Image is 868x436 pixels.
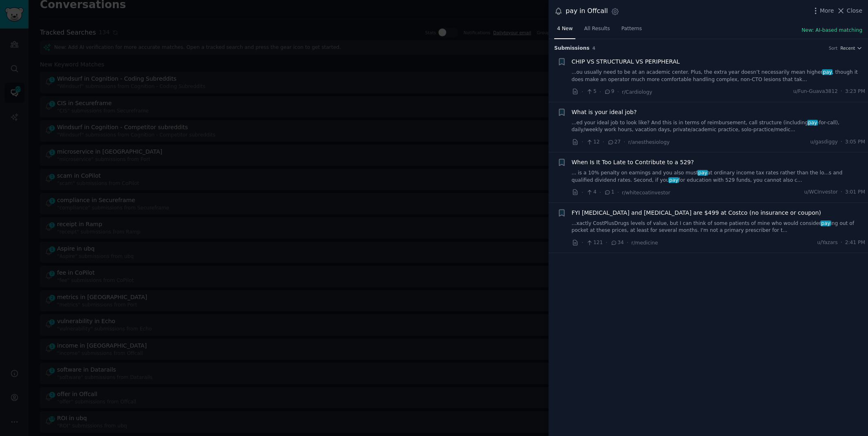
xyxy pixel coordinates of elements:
[572,158,694,167] a: When Is It Too Late to Contribute to a 529?
[668,177,679,183] span: pay
[820,220,831,226] span: pay
[845,189,865,196] span: 3:01 PM
[606,238,607,247] span: ·
[566,6,608,16] div: pay in Offcall
[586,88,596,95] span: 5
[586,189,596,196] span: 4
[802,27,862,34] button: New: AI-based matching
[845,239,865,247] span: 2:41 PM
[840,45,862,51] button: Recent
[631,240,658,246] span: r/medicine
[622,190,670,196] span: r/whitecoatinvestor
[628,139,670,145] span: r/anesthesiology
[817,239,838,247] span: u/Yazars
[810,139,838,146] span: u/gasdiggy
[623,138,625,146] span: ·
[572,220,866,234] a: ...xactly CostPlusDrugs levels of value, but I can think of some patients of mine who would consi...
[572,170,866,184] a: ... is a 10% penalty on earnings and you also mustpayat ordinary income tax rates rather than the...
[845,139,865,146] span: 3:05 PM
[593,46,595,51] span: 4
[599,188,601,197] span: ·
[586,239,603,247] span: 121
[804,189,837,196] span: u/WCInvestor
[572,57,680,66] a: CHIP VS STRUCTURAL VS PERIPHERAL
[603,138,604,146] span: ·
[604,189,614,196] span: 1
[829,45,838,51] div: Sort
[554,45,590,52] span: Submission s
[697,170,708,176] span: pay
[845,88,865,95] span: 3:23 PM
[822,69,833,75] span: pay
[607,139,621,146] span: 27
[841,239,842,247] span: ·
[841,88,842,95] span: ·
[572,209,821,217] a: FYI [MEDICAL_DATA] and [MEDICAL_DATA] are $499 at Costco (no insurance or coupon)
[793,88,837,95] span: u/Fun-Guava3812
[841,189,842,196] span: ·
[841,139,842,146] span: ·
[627,238,628,247] span: ·
[811,7,834,15] button: More
[572,108,637,117] a: What is your ideal job?
[807,120,818,126] span: pay
[837,7,862,15] button: Close
[586,139,599,146] span: 12
[617,188,619,197] span: ·
[557,25,573,33] span: 4 New
[617,88,619,96] span: ·
[847,7,862,15] span: Close
[572,69,866,83] a: ...ou usually need to be at an academic center. Plus, the extra year doesn’t necessarily mean hig...
[581,22,612,39] a: All Results
[582,88,583,96] span: ·
[622,89,652,95] span: r/Cardiology
[599,88,601,96] span: ·
[582,138,583,146] span: ·
[604,88,614,95] span: 9
[820,7,834,15] span: More
[582,238,583,247] span: ·
[621,25,642,33] span: Patterns
[582,188,583,197] span: ·
[840,45,855,51] span: Recent
[554,22,575,39] a: 4 New
[584,25,610,33] span: All Results
[619,22,645,39] a: Patterns
[572,119,866,134] a: ...ed your ideal job to look like? And this is in terms of reimbursement, call structure (includi...
[610,239,624,247] span: 34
